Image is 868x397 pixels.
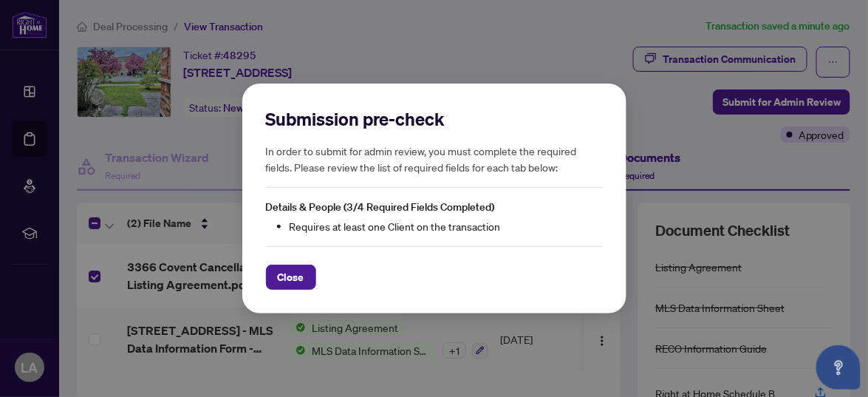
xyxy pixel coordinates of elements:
span: Details & People (3/4 Required Fields Completed) [266,200,495,214]
span: Close [278,265,304,289]
li: Requires at least one Client on the transaction [290,218,603,234]
button: Close [266,265,316,290]
button: Open asap [816,345,861,390]
h5: In order to submit for admin review, you must complete the required fields. Please review the lis... [266,143,603,175]
h2: Submission pre-check [266,107,603,131]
